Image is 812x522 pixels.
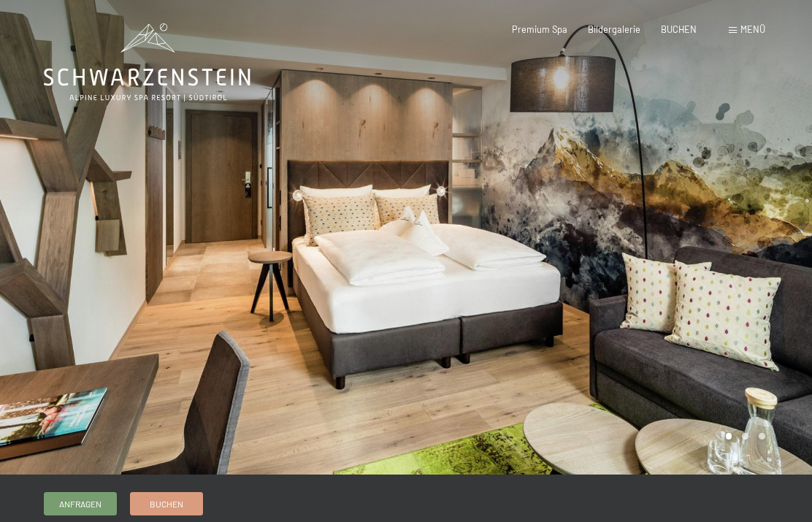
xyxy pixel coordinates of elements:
[588,23,640,35] a: Bildergalerie
[150,498,183,510] span: Buchen
[131,493,202,515] a: Buchen
[740,23,765,35] span: Menü
[512,23,567,35] a: Premium Spa
[661,23,697,35] a: BUCHEN
[59,498,101,510] span: Anfragen
[45,493,116,515] a: Anfragen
